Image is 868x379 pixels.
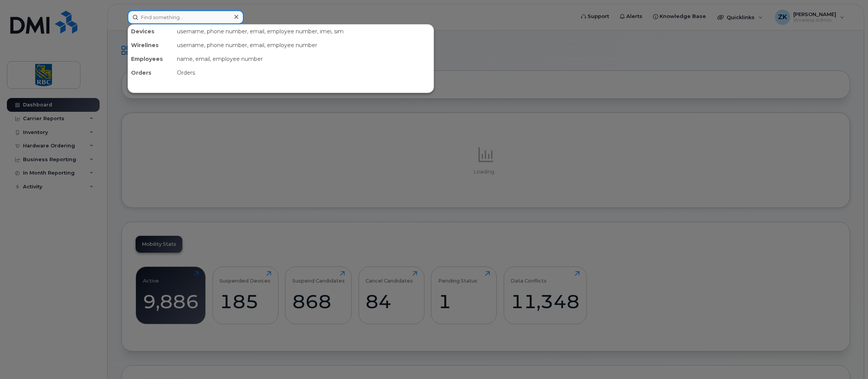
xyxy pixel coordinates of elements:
div: Wirelines [128,38,174,52]
div: username, phone number, email, employee number, imei, sim [174,25,434,38]
div: username, phone number, email, employee number [174,38,434,52]
div: name, email, employee number [174,52,434,66]
div: Orders [174,66,434,80]
div: Devices [128,25,174,38]
div: Employees [128,52,174,66]
div: Orders [128,66,174,80]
